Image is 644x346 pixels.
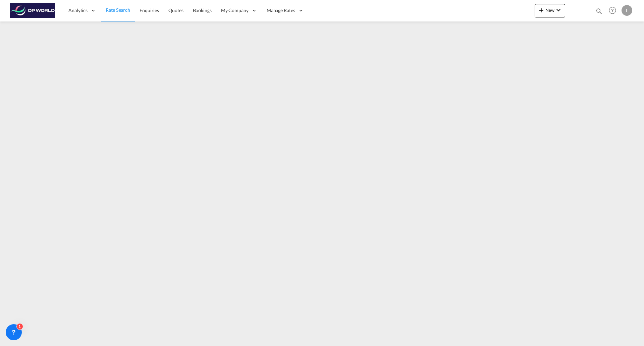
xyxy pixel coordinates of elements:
span: Quotes [168,7,183,13]
span: Analytics [68,7,88,14]
span: My Company [221,7,249,14]
md-icon: icon-magnify [595,7,603,15]
span: New [537,7,562,13]
div: icon-magnify [595,7,603,17]
button: icon-plus 400-fgNewicon-chevron-down [535,4,565,17]
span: Rate Search [106,7,130,13]
img: c08ca190194411f088ed0f3ba295208c.png [10,3,55,18]
div: L [622,5,632,16]
span: Bookings [193,7,212,13]
span: Help [607,5,618,16]
span: Manage Rates [267,7,295,14]
span: Enquiries [140,7,159,13]
md-icon: icon-chevron-down [554,6,562,14]
md-icon: icon-plus 400-fg [537,6,545,14]
div: Help [607,5,622,17]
